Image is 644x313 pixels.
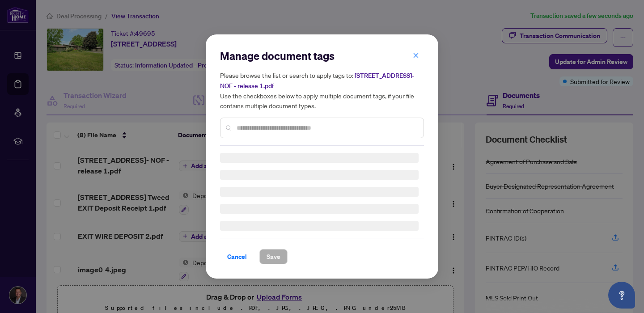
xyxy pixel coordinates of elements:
[220,70,424,110] h5: Please browse the list or search to apply tags to: Use the checkboxes below to apply multiple doc...
[220,49,424,63] h2: Manage document tags
[413,52,419,59] span: close
[227,250,247,264] span: Cancel
[608,282,635,309] button: Open asap
[220,249,254,264] button: Cancel
[259,249,288,264] button: Save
